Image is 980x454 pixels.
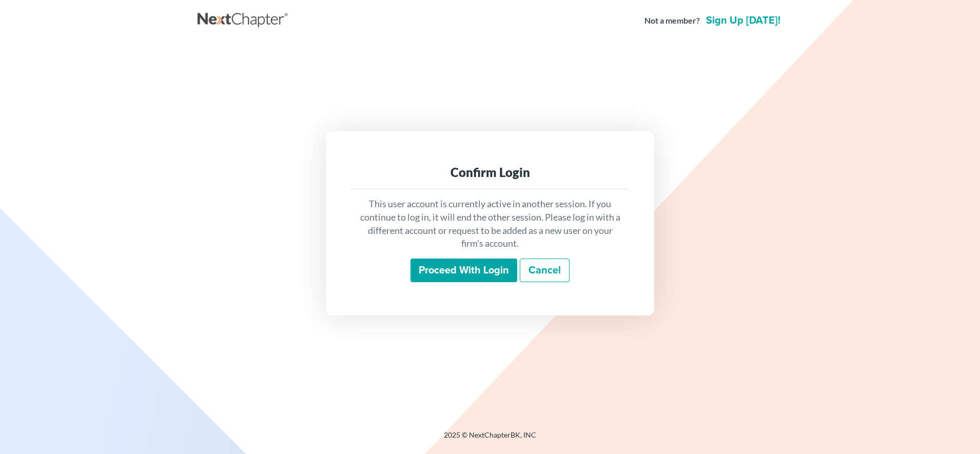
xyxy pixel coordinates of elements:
[359,164,621,181] div: Confirm Login
[198,430,782,448] div: 2025 © NextChapterBK, INC
[410,259,517,282] input: Proceed with login
[704,15,782,26] a: Sign up [DATE]!
[359,198,621,250] p: This user account is currently active in another session. If you continue to log in, it will end ...
[644,15,700,27] strong: Not a member?
[520,259,570,282] a: Cancel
